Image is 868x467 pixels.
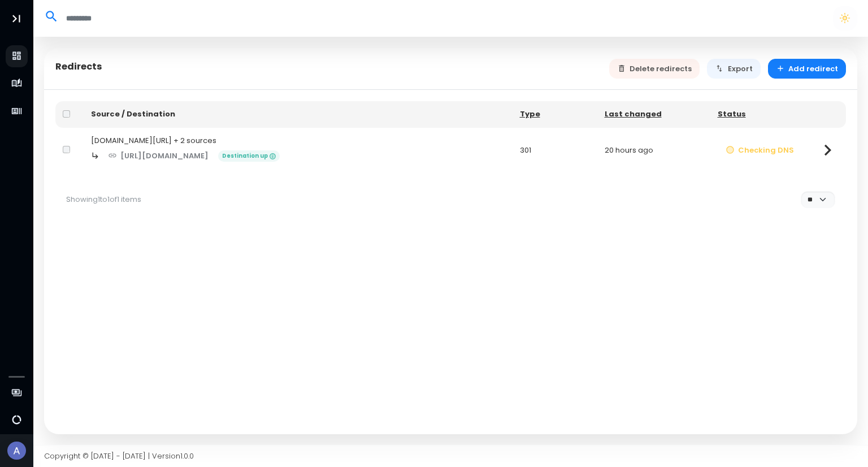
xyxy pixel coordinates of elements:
th: Type [513,101,597,128]
div: [DOMAIN_NAME][URL] + 2 sources [91,135,505,146]
span: Copyright © [DATE] - [DATE] | Version 1.0.0 [44,451,194,461]
button: Add redirect [768,59,847,79]
span: Destination up [218,150,280,162]
th: Last changed [597,101,710,128]
span: Showing 1 to 1 of 1 items [66,194,141,205]
img: Avatar [7,442,26,460]
td: 301 [513,128,597,173]
th: Source / Destination [84,101,513,128]
a: [URL][DOMAIN_NAME] [100,146,217,166]
select: Per [801,191,835,207]
h5: Redirects [55,61,102,72]
td: 20 hours ago [597,128,710,173]
button: Checking DNS [718,140,802,160]
th: Status [710,101,810,128]
button: Toggle Aside [6,8,27,29]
